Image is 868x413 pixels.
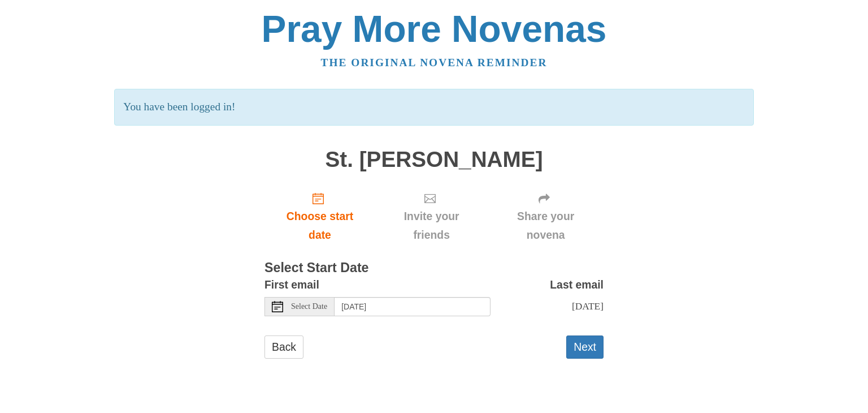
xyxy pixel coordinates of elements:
[276,207,364,244] span: Choose start date
[291,303,327,311] span: Select Date
[550,276,604,294] label: Last email
[264,261,604,276] h3: Select Start Date
[264,148,604,172] h1: St. [PERSON_NAME]
[264,183,375,250] a: Choose start date
[114,89,753,126] p: You have been logged in!
[488,183,604,250] div: Click "Next" to confirm your start date first.
[572,300,604,312] span: [DATE]
[262,8,607,50] a: Pray More Novenas
[566,335,604,359] button: Next
[321,57,548,68] a: The original novena reminder
[264,276,319,294] label: First email
[499,207,592,244] span: Share your novena
[387,207,476,244] span: Invite your friends
[375,183,488,250] div: Click "Next" to confirm your start date first.
[264,335,303,359] a: Back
